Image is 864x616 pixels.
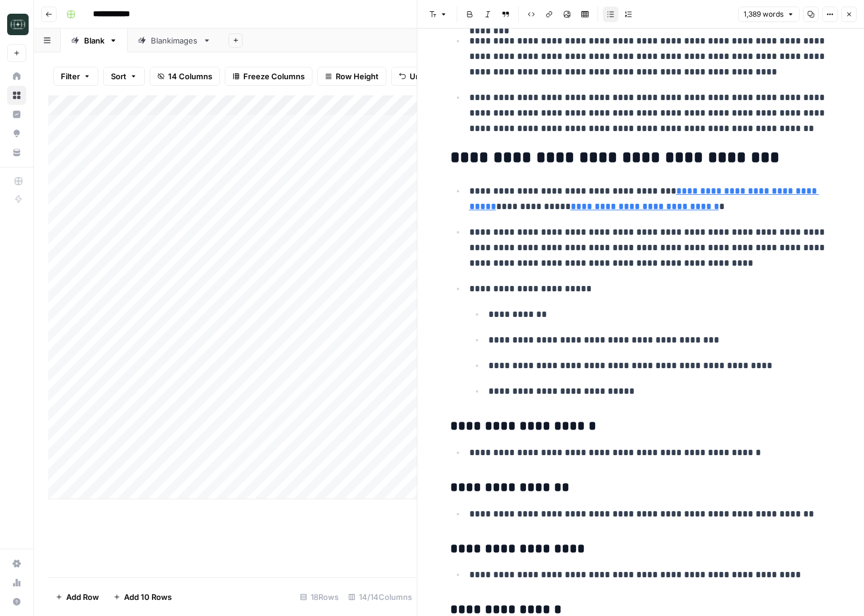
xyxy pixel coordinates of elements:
a: Blankimages [128,29,221,52]
button: Workspace: Catalyst [7,10,26,39]
a: Settings [7,554,26,573]
span: Add 10 Rows [124,591,172,603]
button: Add 10 Rows [106,587,179,606]
span: Filter [61,70,80,82]
button: Freeze Columns [225,67,312,86]
button: 14 Columns [150,67,220,86]
span: Undo [410,70,430,82]
div: 18 Rows [295,587,343,606]
button: Add Row [48,587,106,606]
div: Blankimages [151,35,198,46]
span: 1,389 words [744,9,784,20]
a: Your Data [7,143,26,162]
button: Row Height [317,67,386,86]
button: Undo [391,67,438,86]
a: Opportunities [7,124,26,143]
span: Freeze Columns [243,70,305,82]
a: Browse [7,86,26,105]
span: Sort [111,70,126,82]
a: Home [7,67,26,86]
button: Help + Support [7,592,26,611]
a: Blank [61,29,128,52]
a: Usage [7,573,26,592]
span: Row Height [336,70,379,82]
button: 1,389 words [738,7,800,22]
button: Sort [103,67,145,86]
img: Catalyst Logo [7,14,29,35]
span: 14 Columns [168,70,212,82]
div: 14/14 Columns [343,587,417,606]
div: Blank [84,35,104,46]
a: Insights [7,105,26,124]
button: Filter [53,67,98,86]
span: Add Row [66,591,99,603]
